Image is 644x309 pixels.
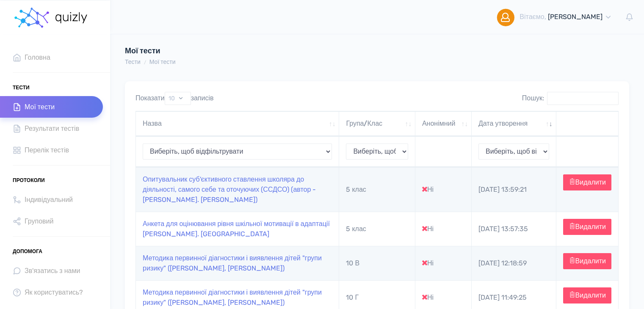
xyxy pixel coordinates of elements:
a: Анкета для оцінювання рівня шкільної мотивації в адаптації [PERSON_NAME]. [GEOGRAPHIC_DATA] [143,220,330,238]
td: 5 клас [339,167,415,212]
a: Методика первинної діагностики і виявлення дітей "групи ризику" ([PERSON_NAME], [PERSON_NAME]) [143,288,322,306]
input: Пошук: [547,92,619,105]
td: [DATE] 13:57:35 [472,212,556,246]
span: Перелік тестів [25,144,69,156]
th: Дата утворення: активувати для сортування стовпців за зростанням [472,111,556,136]
span: Протоколи [13,174,45,187]
span: Груповий [25,215,53,227]
button: Видалити [563,253,611,269]
button: Видалити [563,174,611,190]
span: Мої тести [25,101,55,113]
span: Як користуватись? [25,287,83,298]
th: Анонімний: активувати для сортування стовпців за зростанням [415,111,472,136]
span: [PERSON_NAME] [548,13,603,21]
td: [DATE] 13:59:21 [472,167,556,212]
li: Мої тести [141,58,176,66]
th: Назва: активувати для сортування стовпців за зростанням [136,111,339,136]
span: Індивідуальний [25,194,73,205]
button: Видалити [563,219,611,235]
img: homepage [13,5,51,30]
span: Тести [13,81,30,94]
label: Показати записів [135,92,214,105]
td: Ні [415,212,472,246]
button: Видалити [563,287,611,303]
label: Пошук: [522,92,619,105]
td: Ні [415,246,472,280]
td: 5 клас [339,212,415,246]
span: Головна [25,52,50,63]
span: Результати тестів [25,123,79,134]
select: Показатизаписів [165,92,191,105]
td: 10 В [339,246,415,280]
span: Зв'язатись з нами [25,265,80,276]
th: Група/Клас: активувати для сортування стовпців за зростанням [339,111,415,136]
span: Допомога [13,245,42,258]
a: homepage homepage [13,0,89,34]
nav: breadcrumb [125,58,176,66]
h4: Мої тести [125,47,414,56]
img: homepage [55,12,89,23]
li: Тести [125,58,141,66]
td: [DATE] 12:18:59 [472,246,556,280]
a: Методика первинної діагностики і виявлення дітей "групи ризику" ([PERSON_NAME], [PERSON_NAME]) [143,254,322,272]
td: Ні [415,167,472,212]
a: Опитувальник суб'єктивного ставлення школяра до діяльності, самого себе та оточуючих (ССДСО) (авт... [143,175,316,204]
